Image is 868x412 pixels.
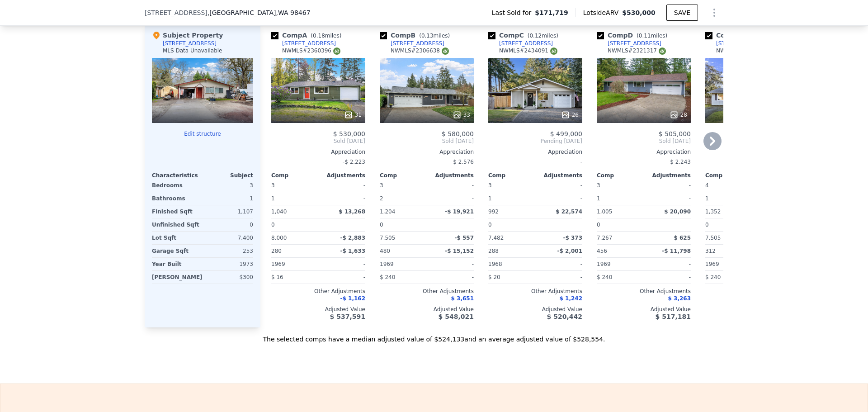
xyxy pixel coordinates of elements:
[429,218,474,231] div: -
[662,248,691,254] span: -$ 11,798
[670,159,691,165] span: $ 2,243
[659,47,666,55] img: NWMLS Logo
[380,40,444,47] a: [STREET_ADDRESS]
[204,232,253,244] div: 7,400
[271,137,365,145] span: Sold [DATE]
[271,208,287,215] span: 1,040
[320,179,365,192] div: -
[339,208,365,215] span: $ 13,268
[445,248,474,254] span: -$ 15,152
[204,205,253,218] div: 1,107
[597,248,607,254] span: 456
[488,306,582,313] div: Adjusted Value
[380,31,453,40] div: Comp B
[204,179,253,192] div: 3
[429,192,474,205] div: -
[380,148,474,156] div: Appreciation
[152,271,203,284] div: [PERSON_NAME]
[659,130,691,137] span: $ 505,000
[716,47,774,55] div: NWMLS # 2316018
[597,182,600,189] span: 3
[705,235,721,241] span: 7,505
[646,258,691,270] div: -
[646,179,691,192] div: -
[537,192,582,205] div: -
[340,235,365,241] span: -$ 2,883
[204,258,253,270] div: 1973
[380,248,390,254] span: 480
[451,295,474,302] span: $ 3,651
[380,182,383,189] span: 3
[550,47,557,55] img: NWMLS Logo
[705,248,716,254] span: 312
[453,110,470,119] div: 33
[488,248,499,254] span: 288
[271,192,316,205] div: 1
[340,295,365,302] span: -$ 1,162
[488,222,492,228] span: 0
[343,159,365,165] span: -$ 2,223
[529,33,542,39] span: 0.12
[656,313,691,320] span: $ 517,181
[204,192,253,205] div: 1
[271,148,365,156] div: Appreciation
[429,258,474,270] div: -
[499,40,553,47] div: [STREET_ADDRESS]
[307,33,345,39] span: ( miles)
[206,271,253,284] div: $300
[445,208,474,215] span: -$ 19,921
[646,271,691,284] div: -
[488,156,582,168] div: -
[152,218,201,231] div: Unfinished Sqft
[344,110,362,119] div: 31
[583,8,622,17] span: Lotside ARV
[380,306,474,313] div: Adjusted Value
[622,9,656,16] span: $530,000
[597,258,642,270] div: 1969
[633,33,671,39] span: ( miles)
[333,47,340,55] img: NWMLS Logo
[705,31,778,40] div: Comp E
[705,4,723,22] button: Show Options
[442,47,449,55] img: NWMLS Logo
[535,172,582,179] div: Adjustments
[524,33,562,39] span: ( miles)
[340,248,365,254] span: -$ 1,633
[208,8,311,17] span: , [GEOGRAPHIC_DATA]
[608,40,661,47] div: [STREET_ADDRESS]
[646,218,691,231] div: -
[537,258,582,270] div: -
[333,130,365,137] span: $ 530,000
[597,192,642,205] div: 1
[276,9,310,16] span: , WA 98467
[646,192,691,205] div: -
[282,47,340,55] div: NWMLS # 2360396
[152,205,201,218] div: Finished Sqft
[705,258,750,270] div: 1969
[320,218,365,231] div: -
[705,222,709,228] span: 0
[442,130,474,137] span: $ 580,000
[597,274,612,280] span: $ 240
[380,288,474,295] div: Other Adjustments
[597,137,691,145] span: Sold [DATE]
[145,327,723,344] div: The selected comps have a median adjusted value of $524,133 and an average adjusted value of $528...
[152,232,201,244] div: Lot Sqft
[674,235,691,241] span: $ 625
[204,218,253,231] div: 0
[152,130,253,137] button: Edit structure
[705,148,799,156] div: Appreciation
[597,222,600,228] span: 0
[488,40,553,47] a: [STREET_ADDRESS]
[271,40,336,47] a: [STREET_ADDRESS]
[560,295,582,302] span: $ 1,242
[391,47,449,55] div: NWMLS # 2306638
[705,274,721,280] span: $ 240
[152,258,201,270] div: Year Built
[705,182,709,189] span: 4
[670,110,687,119] div: 28
[163,40,217,47] div: [STREET_ADDRESS]
[608,47,666,55] div: NWMLS # 2321317
[537,271,582,284] div: -
[597,288,691,295] div: Other Adjustments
